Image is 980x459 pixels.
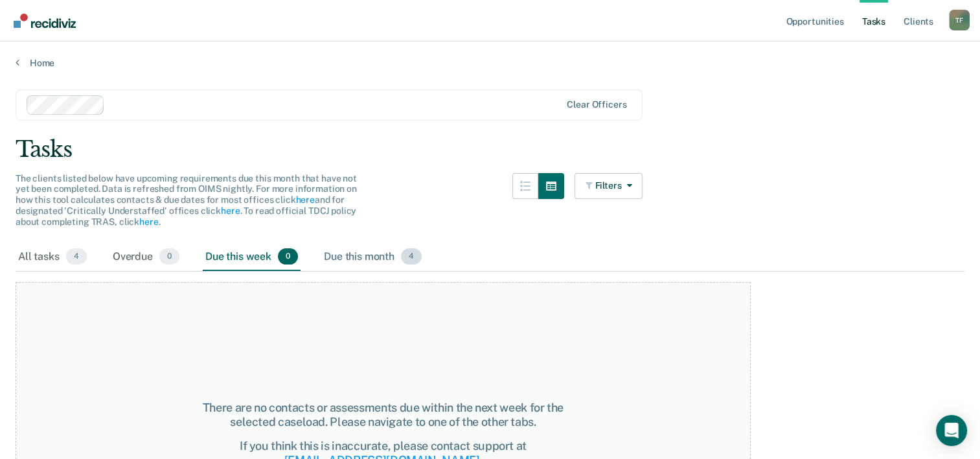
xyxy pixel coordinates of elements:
[66,248,87,265] span: 4
[575,173,643,199] button: Filters
[949,10,970,30] div: T F
[949,10,970,30] button: Profile dropdown button
[278,248,298,265] span: 0
[139,217,158,227] a: here
[401,248,422,265] span: 4
[14,14,76,28] img: Recidiviz
[16,57,964,69] a: Home
[321,243,424,272] div: Due this month4
[203,243,301,272] div: Due this week0
[16,173,357,227] span: The clients listed below have upcoming requirements due this month that have not yet been complet...
[159,248,179,265] span: 0
[16,243,89,272] div: All tasks4
[567,99,626,110] div: Clear officers
[199,401,566,429] div: There are no contacts or assessments due within the next week for the selected caseload. Please n...
[936,415,967,446] div: Open Intercom Messenger
[16,136,964,163] div: Tasks
[221,206,240,216] a: here
[110,243,182,272] div: Overdue0
[295,194,314,205] a: here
